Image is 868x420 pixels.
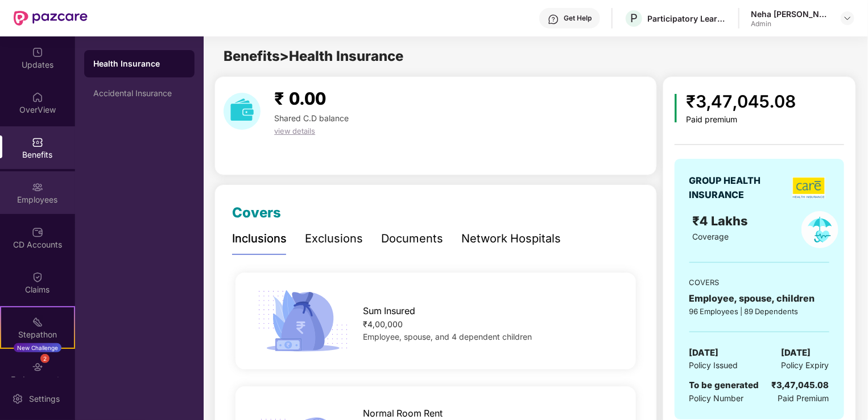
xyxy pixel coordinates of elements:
[93,58,185,69] div: Health Insurance
[1,329,74,340] div: Stepathon
[32,271,43,283] img: svg+xml;base64,PHN2ZyBpZD0iQ2xhaW0iIHhtbG5zPSJodHRwOi8vd3d3LnczLm9yZy8yMDAwL3N2ZyIgd2lkdGg9IjIwIi...
[692,213,751,228] span: ₹4 Lakhs
[689,380,759,390] span: To be generated
[14,11,88,26] img: New Pazcare Logo
[26,393,63,405] div: Settings
[274,126,315,135] span: view details
[689,277,829,288] div: COVERS
[274,113,349,123] span: Shared C.D balance
[689,393,744,403] span: Policy Number
[274,88,326,109] span: ₹ 0.00
[548,14,559,25] img: svg+xml;base64,PHN2ZyBpZD0iSGVscC0zMngzMiIgeG1sbnM9Imh0dHA6Ly93d3cudzMub3JnLzIwMDAvc3ZnIiB3aWR0aD...
[305,230,363,248] div: Exclusions
[686,115,796,125] div: Paid premium
[692,232,729,241] span: Coverage
[772,378,829,392] div: ₹3,47,045.08
[689,359,738,372] span: Policy Issued
[843,14,852,23] img: svg+xml;base64,PHN2ZyBpZD0iRHJvcGRvd24tMzJ4MzIiIHhtbG5zPSJodHRwOi8vd3d3LnczLm9yZy8yMDAwL3N2ZyIgd2...
[630,11,638,25] span: P
[689,346,719,360] span: [DATE]
[782,346,811,360] span: [DATE]
[689,291,829,306] div: Employee, spouse, children
[12,393,23,405] img: svg+xml;base64,PHN2ZyBpZD0iU2V0dGluZy0yMHgyMCIgeG1sbnM9Imh0dHA6Ly93d3cudzMub3JnLzIwMDAvc3ZnIiB3aW...
[381,230,443,248] div: Documents
[363,332,532,341] span: Employee, spouse, and 4 dependent children
[32,361,43,373] img: svg+xml;base64,PHN2ZyBpZD0iRW5kb3JzZW1lbnRzIiB4bWxucz0iaHR0cDovL3d3dy53My5vcmcvMjAwMC9zdmciIHdpZH...
[778,392,829,405] span: Paid Premium
[689,306,829,317] div: 96 Employees | 89 Dependents
[801,211,838,248] img: policyIcon
[32,92,43,103] img: svg+xml;base64,PHN2ZyBpZD0iSG9tZSIgeG1sbnM9Imh0dHA6Ly93d3cudzMub3JnLzIwMDAvc3ZnIiB3aWR0aD0iMjAiIG...
[675,94,677,122] img: icon
[32,227,43,238] img: svg+xml;base64,PHN2ZyBpZD0iQ0RfQWNjb3VudHMiIGRhdGEtbmFtZT0iQ0QgQWNjb3VudHMiIHhtbG5zPSJodHRwOi8vd3...
[40,354,49,363] div: 2
[564,14,592,23] div: Get Help
[751,19,830,28] div: Admin
[232,204,281,221] span: Covers
[689,174,789,202] div: GROUP HEALTH INSURANCE
[751,9,830,19] div: Neha [PERSON_NAME]
[254,287,352,355] img: icon
[32,47,43,58] img: svg+xml;base64,PHN2ZyBpZD0iVXBkYXRlZCIgeG1sbnM9Imh0dHA6Ly93d3cudzMub3JnLzIwMDAvc3ZnIiB3aWR0aD0iMj...
[647,13,727,24] div: Participatory Learning and action network foundation
[93,89,185,98] div: Accidental Insurance
[224,48,403,64] span: Benefits > Health Insurance
[461,230,561,248] div: Network Hospitals
[782,359,829,372] span: Policy Expiry
[32,137,43,148] img: svg+xml;base64,PHN2ZyBpZD0iQmVuZWZpdHMiIHhtbG5zPSJodHRwOi8vd3d3LnczLm9yZy8yMDAwL3N2ZyIgd2lkdGg9Ij...
[14,343,61,352] div: New Challenge
[32,182,43,193] img: svg+xml;base64,PHN2ZyBpZD0iRW1wbG95ZWVzIiB4bWxucz0iaHR0cDovL3d3dy53My5vcmcvMjAwMC9zdmciIHdpZHRoPS...
[224,93,261,130] img: download
[32,316,43,328] img: svg+xml;base64,PHN2ZyB4bWxucz0iaHR0cDovL3d3dy53My5vcmcvMjAwMC9zdmciIHdpZHRoPSIyMSIgaGVpZ2h0PSIyMC...
[363,304,415,318] span: Sum Insured
[792,177,825,199] img: insurerLogo
[363,318,618,331] div: ₹4,00,000
[686,88,796,115] div: ₹3,47,045.08
[232,230,287,248] div: Inclusions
